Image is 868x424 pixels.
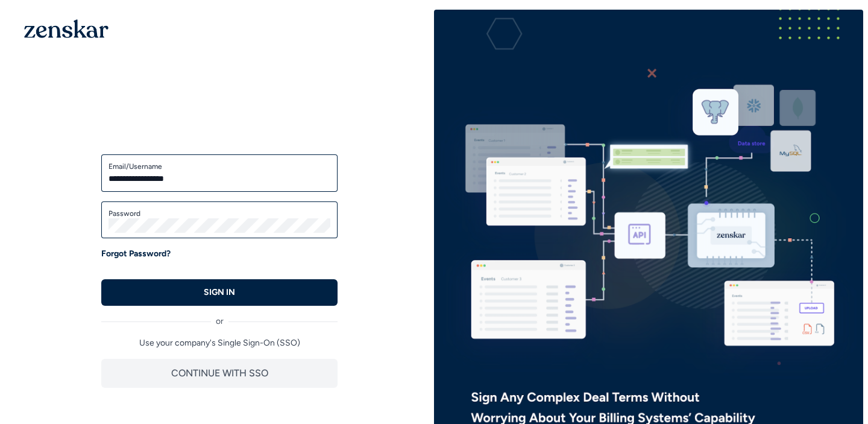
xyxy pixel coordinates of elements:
[24,19,108,38] img: 1OGAJ2xQqyY4LXKgY66KYq0eOWRCkrZdAb3gUhuVAqdWPZE9SRJmCz+oDMSn4zDLXe31Ii730ItAGKgCKgCCgCikA4Av8PJUP...
[101,306,338,327] div: or
[108,209,330,218] label: Password
[108,162,330,171] label: Email/Username
[101,248,171,260] a: Forgot Password?
[101,337,338,349] p: Use your company's Single Sign-On (SSO)
[101,279,338,306] button: SIGN IN
[101,359,338,388] button: CONTINUE WITH SSO
[204,286,235,299] p: SIGN IN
